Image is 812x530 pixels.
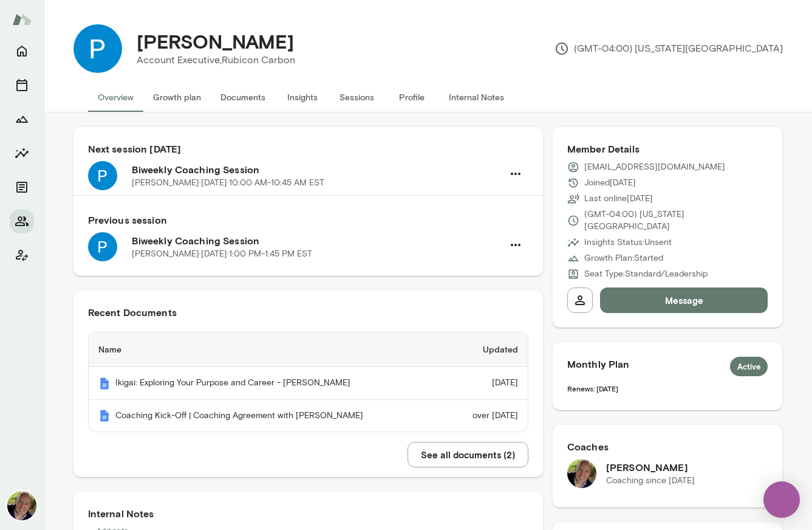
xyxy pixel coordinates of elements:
button: Growth plan [143,83,211,112]
td: [DATE] [446,367,528,400]
p: Last online [DATE] [584,193,653,205]
button: Sessions [330,83,384,112]
p: (GMT-04:00) [US_STATE][GEOGRAPHIC_DATA] [554,41,783,56]
button: Insights [10,141,34,165]
button: Internal Notes [439,83,514,112]
p: (GMT-04:00) [US_STATE][GEOGRAPHIC_DATA] [584,208,768,233]
th: Name [89,332,446,367]
h6: Recent Documents [88,305,528,320]
button: Home [10,39,34,63]
img: Parth Patel [73,24,122,73]
button: Documents [211,83,275,112]
td: over [DATE] [446,400,528,432]
button: Sessions [10,73,34,97]
h6: [PERSON_NAME] [606,460,695,475]
th: Ikigai: Exploring Your Purpose and Career - [PERSON_NAME] [89,367,446,400]
img: David McPherson [7,491,36,520]
h6: Previous session [88,213,528,227]
button: Overview [88,83,143,112]
h6: Member Details [567,142,768,156]
h6: Next session [DATE] [88,142,528,156]
p: Account Executive, Rubicon Carbon [137,53,295,67]
button: Message [600,287,768,313]
button: Documents [10,175,34,199]
p: Coaching since [DATE] [606,475,695,487]
p: [PERSON_NAME] · [DATE] · 10:00 AM-10:45 AM EST [132,177,324,189]
th: Coaching Kick-Off | Coaching Agreement with [PERSON_NAME] [89,400,446,432]
h6: Biweekly Coaching Session [132,162,503,177]
span: Renews: [DATE] [567,384,618,393]
p: Joined [DATE] [584,177,636,189]
span: Active [730,361,768,373]
h6: Monthly Plan [567,357,768,376]
p: [EMAIL_ADDRESS][DOMAIN_NAME] [584,161,725,173]
button: Profile [384,83,439,112]
p: Insights Status: Unsent [584,236,672,249]
th: Updated [446,332,528,367]
p: Seat Type: Standard/Leadership [584,268,708,280]
p: [PERSON_NAME] · [DATE] · 1:00 PM-1:45 PM EST [132,248,312,260]
h6: Internal Notes [88,506,528,521]
button: Members [10,209,34,233]
button: Growth Plan [10,107,34,131]
img: Mento [12,8,32,31]
p: Growth Plan: Started [584,252,663,264]
h6: Biweekly Coaching Session [132,233,503,248]
img: Mento | Coaching sessions [98,377,111,390]
img: Mento | Coaching sessions [98,410,111,422]
img: David McPherson [567,459,596,488]
button: Client app [10,243,34,267]
button: Insights [275,83,330,112]
button: See all documents (2) [408,442,528,467]
h6: Coaches [567,439,768,454]
h4: [PERSON_NAME] [137,30,294,53]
